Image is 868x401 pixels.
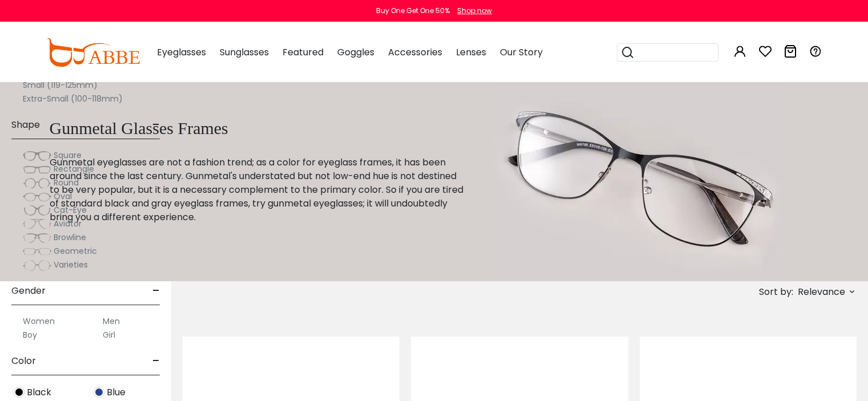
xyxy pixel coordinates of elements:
[11,347,36,375] span: Color
[54,259,88,270] span: Varieties
[759,285,793,298] span: Sort by:
[46,38,140,67] img: abbeglasses.com
[107,386,126,399] span: Blue
[23,246,51,257] img: Geometric.png
[23,78,98,92] label: Small (119-125mm)
[54,149,82,161] span: Square
[798,282,845,302] span: Relevance
[456,46,486,59] span: Lenses
[54,218,82,229] span: Aviator
[54,204,87,216] span: Cat-Eye
[54,177,79,188] span: Round
[493,82,783,281] img: gunmetal glasses frames
[27,386,51,399] span: Black
[376,6,450,16] div: Buy One Get One 50%
[50,118,465,139] h1: Gunmetal Glasses Frames
[14,387,25,398] img: Black
[103,328,115,342] label: Girl
[54,245,97,257] span: Geometric
[23,232,51,244] img: Browline.png
[152,277,160,305] span: -
[337,46,374,59] span: Goggles
[23,328,37,342] label: Boy
[220,46,269,59] span: Sunglasses
[23,218,51,230] img: Aviator.png
[50,156,465,224] p: Gunmetal eyeglasses are not a fashion trend; as a color for eyeglass frames, it has been around s...
[388,46,442,59] span: Accessories
[152,347,160,375] span: -
[23,164,51,175] img: Rectangle.png
[54,163,94,175] span: Rectangle
[54,191,72,202] span: Oval
[457,6,492,16] div: Shop now
[23,177,51,189] img: Round.png
[282,46,324,59] span: Featured
[152,111,160,139] span: -
[23,191,51,202] img: Oval.png
[103,314,120,328] label: Men
[54,232,86,243] span: Browline
[23,260,51,272] img: Varieties.png
[11,111,40,139] span: Shape
[23,205,51,216] img: Cat-Eye.png
[94,387,104,398] img: Blue
[451,6,492,15] a: Shop now
[23,92,123,106] label: Extra-Small (100-118mm)
[157,46,206,59] span: Eyeglasses
[23,314,55,328] label: Women
[11,277,46,305] span: Gender
[23,150,51,161] img: Square.png
[500,46,543,59] span: Our Story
